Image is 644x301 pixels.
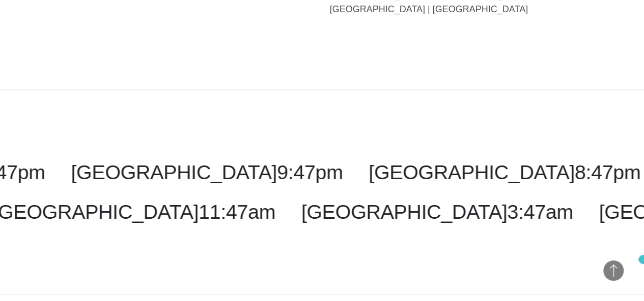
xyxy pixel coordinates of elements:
[199,200,275,223] span: 11:47am
[575,161,640,183] span: 8:47pm
[277,161,343,183] span: 9:47pm
[603,260,624,281] button: Back to Top
[301,200,573,223] a: [GEOGRAPHIC_DATA]3:47am
[369,161,640,183] a: [GEOGRAPHIC_DATA]8:47pm
[71,161,343,183] a: [GEOGRAPHIC_DATA]9:47pm
[507,200,573,223] span: 3:47am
